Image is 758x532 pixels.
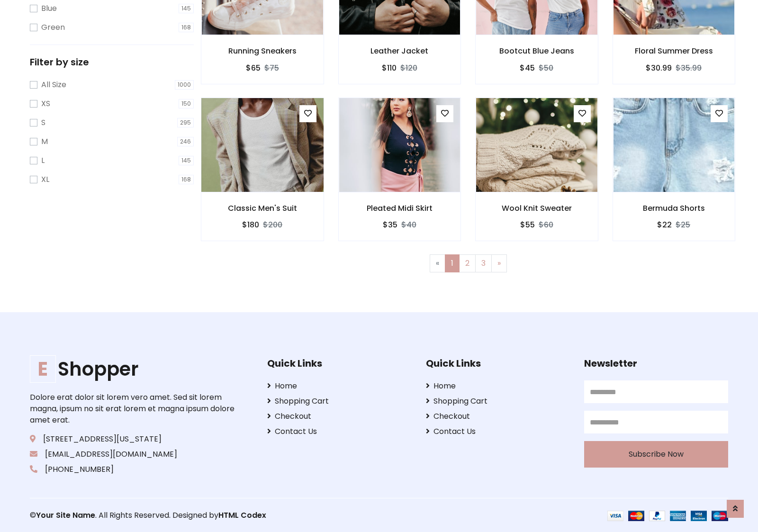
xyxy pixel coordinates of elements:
p: © . All Rights Reserved. Designed by [30,510,379,521]
a: Contact Us [426,426,570,437]
h6: $22 [657,220,672,229]
nav: Page navigation [208,254,728,272]
label: XS [41,98,50,109]
a: Checkout [426,411,570,422]
a: 2 [459,254,476,272]
span: 295 [177,118,194,127]
h6: $55 [520,220,535,229]
del: $75 [264,63,279,73]
h1: Shopper [30,358,237,380]
a: 3 [475,254,492,272]
span: 1000 [175,80,194,90]
a: Checkout [267,411,411,422]
h6: Wool Knit Sweater [476,204,598,213]
label: L [41,155,45,166]
h6: $45 [520,63,535,72]
span: 150 [179,99,194,108]
label: All Size [41,79,66,90]
del: $35.99 [676,63,702,73]
h6: Bermuda Shorts [613,204,735,213]
span: 168 [179,23,194,32]
span: 246 [177,137,194,146]
h5: Filter by size [30,56,194,68]
del: $200 [263,219,282,230]
p: [PHONE_NUMBER] [30,464,237,475]
span: 145 [179,4,194,13]
h6: $180 [242,220,259,229]
label: XL [41,174,49,185]
label: Blue [41,3,57,14]
a: Home [426,380,570,392]
h6: Running Sneakers [201,46,324,55]
a: Your Site Name [36,510,95,521]
h6: Bootcut Blue Jeans [476,46,598,55]
p: [EMAIL_ADDRESS][DOMAIN_NAME] [30,449,237,460]
del: $50 [539,63,553,73]
h6: Floral Summer Dress [613,46,735,55]
span: 145 [179,156,194,165]
del: $40 [401,219,416,230]
a: Shopping Cart [426,396,570,407]
h6: Pleated Midi Skirt [339,204,461,213]
del: $60 [539,219,553,230]
h6: $30.99 [646,63,672,72]
h6: $110 [382,63,397,72]
a: Next [491,254,507,272]
h5: Quick Links [267,358,411,369]
h5: Quick Links [426,358,570,369]
h6: $35 [383,220,397,229]
a: 1 [445,254,460,272]
h6: $65 [246,63,261,72]
label: M [41,136,48,147]
a: Contact Us [267,426,411,437]
p: Dolore erat dolor sit lorem vero amet. Sed sit lorem magna, ipsum no sit erat lorem et magna ipsu... [30,392,237,426]
p: [STREET_ADDRESS][US_STATE] [30,433,237,445]
button: Subscribe Now [584,441,728,468]
h6: Classic Men's Suit [201,204,324,213]
a: Home [267,380,411,392]
span: E [30,355,56,383]
label: Green [41,22,65,33]
del: $25 [676,219,690,230]
h5: Newsletter [584,358,728,369]
a: Shopping Cart [267,396,411,407]
span: » [497,258,501,269]
span: 168 [179,175,194,184]
h6: Leather Jacket [339,46,461,55]
del: $120 [400,63,417,73]
a: EShopper [30,358,237,380]
label: S [41,117,45,128]
a: HTML Codex [218,510,266,521]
